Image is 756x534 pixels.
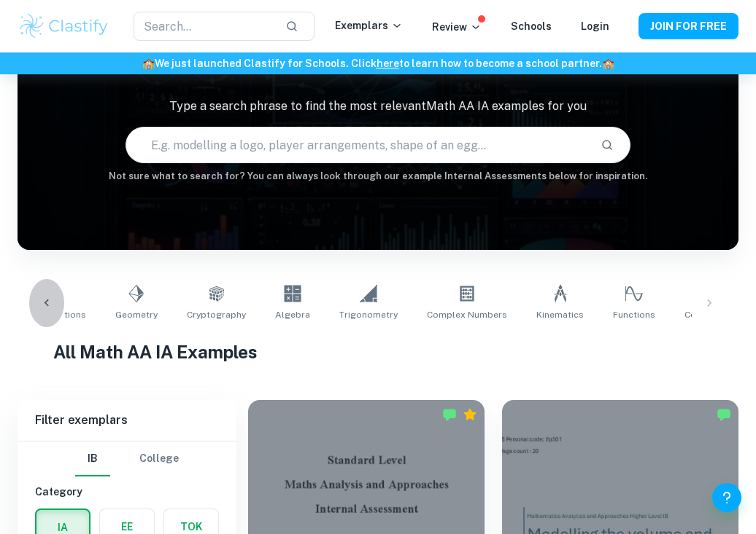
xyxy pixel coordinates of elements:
h6: Category [35,484,219,500]
div: Premium [463,407,477,422]
span: Trigonometry [339,308,398,321]
input: Search... [134,12,274,41]
span: 🏫 [602,58,614,69]
span: 🏫 [142,58,155,69]
div: Filter type choice [75,441,179,476]
h1: All Math AA IA Examples [53,339,702,365]
h6: Not sure what to search for? You can always look through our example Internal Assessments below f... [18,169,738,184]
button: IB [75,441,110,476]
button: JOIN FOR FREE [639,13,738,39]
span: Geometry [115,308,158,321]
a: here [377,58,399,69]
button: Help and Feedback [712,483,741,512]
span: Functions [613,308,655,321]
p: Exemplars [335,17,403,34]
h6: Filter exemplars [18,400,236,441]
a: Schools [511,20,552,32]
p: Type a search phrase to find the most relevant Math AA IA examples for you [18,98,738,115]
button: Search [595,133,620,157]
a: Login [581,20,609,32]
span: Complex Numbers [427,308,507,321]
span: Correlation [684,308,733,321]
p: Review [432,19,482,35]
span: Kinematics [536,308,584,321]
span: Algebra [275,308,310,321]
img: Clastify logo [18,12,110,41]
img: Marked [442,407,457,422]
img: Marked [717,407,731,422]
button: College [139,441,179,476]
h6: We just launched Clastify for Schools. Click to learn how to become a school partner. [3,55,753,71]
span: Cryptography [187,308,246,321]
input: E.g. modelling a logo, player arrangements, shape of an egg... [126,125,589,165]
